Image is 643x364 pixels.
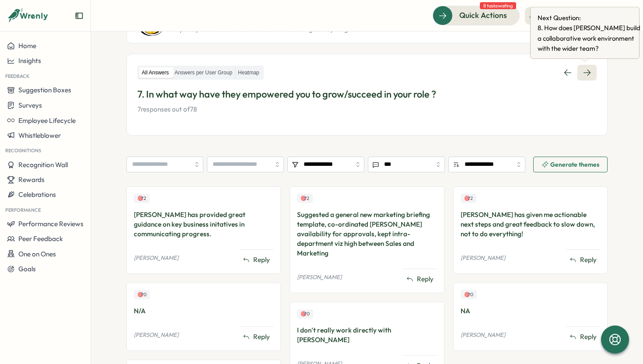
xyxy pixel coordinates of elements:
button: Expand sidebar [75,11,84,20]
p: [PERSON_NAME] [461,254,505,262]
div: [PERSON_NAME] has provided great guidance on key business initatives in communicating progress. [134,210,273,239]
span: Rewards [18,175,45,184]
span: Suggestion Boxes [18,86,71,94]
div: Upvotes [461,194,476,203]
label: Heatmap [235,67,262,78]
div: I don't really work directly with [PERSON_NAME] [297,325,437,345]
button: Reply [566,253,600,266]
p: 7. In what way have they empowered you to grow/succeed in your role ? [137,87,597,101]
div: Upvotes [297,194,313,203]
div: Upvotes [461,290,477,299]
span: Surveys [18,101,42,109]
span: Reply [580,332,597,342]
span: Recognition Wall [18,161,68,169]
p: [PERSON_NAME] [297,273,342,281]
div: NA [461,306,600,316]
p: [PERSON_NAME] [461,331,505,339]
div: Upvotes [297,309,313,318]
span: Insights [18,56,41,65]
span: Celebrations [18,190,56,199]
button: Quick Actions [433,6,520,25]
div: Suggested a general new marketing briefing template, co-ordinated [PERSON_NAME] availability for ... [297,210,437,258]
div: [PERSON_NAME] has given me actionable next steps and great feedback to slow down, not to do every... [461,210,600,239]
label: Answers per User Group [172,67,235,78]
div: Upvotes [134,194,150,203]
p: 7 responses out of 78 [137,105,597,114]
button: Reply [403,273,437,286]
span: Whistleblower [18,131,61,140]
span: Peer Feedback [18,234,63,243]
span: Reply [580,255,597,265]
button: Reply [239,253,273,266]
span: 8 . How does [PERSON_NAME] build a collaborative work environment with the wider team? [538,23,643,53]
span: Goals [18,265,36,273]
span: Reply [253,255,270,265]
span: Quick Actions [459,10,507,21]
button: Generate themes [533,157,608,172]
span: Reply [417,274,433,284]
span: Home [18,42,36,50]
span: Generate themes [550,161,599,168]
span: Performance Reviews [18,220,84,228]
div: Upvotes [134,290,150,299]
span: Next Question: [538,13,643,23]
div: N/A [134,306,273,316]
p: [PERSON_NAME] [134,254,178,262]
span: 8 tasks waiting [480,2,516,9]
span: One on Ones [18,250,56,258]
p: [PERSON_NAME] [134,331,178,339]
span: Reply [253,332,270,342]
button: Reply [566,330,600,343]
button: Reply [239,330,273,343]
span: Employee Lifecycle [18,116,76,125]
label: All Answers [139,67,171,78]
